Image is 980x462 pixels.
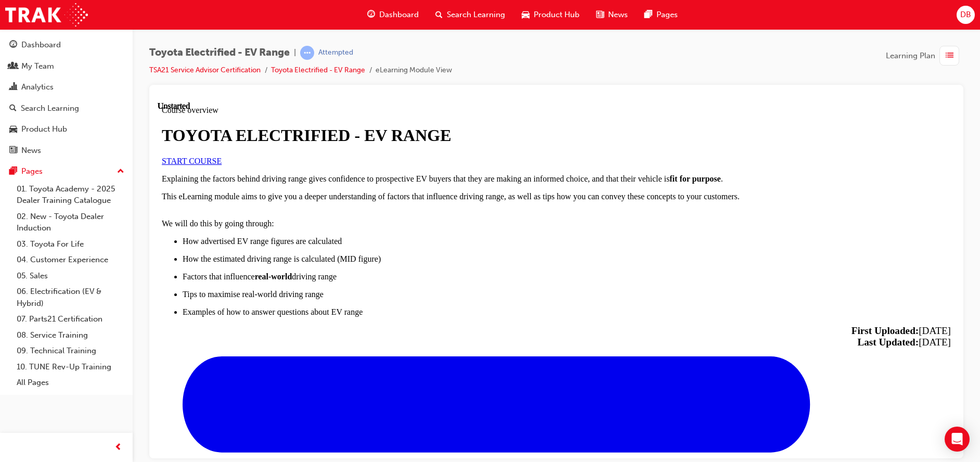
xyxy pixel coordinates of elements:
div: Product Hub [21,123,67,135]
span: [DATE] [700,235,793,246]
a: 09. Technical Training [12,343,128,359]
span: Dashboard [379,9,419,21]
button: Learning Plan [886,46,963,66]
span: prev-icon [114,441,122,454]
div: Open Intercom Messenger [945,427,970,452]
li: eLearning Module View [376,65,452,76]
a: News [4,141,128,160]
span: guage-icon [9,41,17,50]
span: search-icon [9,104,17,113]
div: Pages [21,165,43,177]
strong: real-world [97,171,135,179]
a: 02. New - Toyota Dealer Induction [12,209,128,236]
a: news-iconNews [588,4,636,25]
p: Explaining the factors behind driving range gives confidence to prospective EV buyers that they a... [4,73,793,82]
span: pages-icon [644,8,652,21]
span: Search Learning [447,9,505,21]
div: News [21,145,41,157]
div: Dashboard [21,39,61,51]
strong: Last Updated: [700,235,761,246]
p: Tips to maximise real-world driving range [25,188,793,198]
button: DB [957,6,975,24]
span: learningRecordVerb_ATTEMPT-icon [300,46,314,60]
a: 10. TUNE Rev-Up Training [12,359,128,375]
a: search-iconSearch Learning [427,4,513,25]
a: TSA21 Service Advisor Certification [149,66,261,74]
a: Product Hub [4,120,128,139]
span: car-icon [9,125,17,134]
span: Learning Plan [886,50,935,62]
p: How advertised EV range figures are calculated [25,135,793,145]
strong: First Uploaded: [694,224,762,235]
a: guage-iconDashboard [359,4,427,25]
button: DashboardMy TeamAnalyticsSearch LearningProduct HubNews [4,33,128,162]
span: | [294,47,296,59]
div: My Team [21,60,54,72]
a: Toyota Electrified - EV Range [271,66,365,74]
span: News [608,9,628,21]
span: Pages [656,9,678,21]
p: This eLearning module aims to give you a deeper understanding of factors that influence driving r... [4,91,793,100]
a: pages-iconPages [636,4,686,25]
div: Attempted [318,48,353,58]
p: How the estimated driving range is calculated (MID figure) [25,153,793,162]
span: search-icon [435,8,443,21]
span: car-icon [522,8,530,21]
a: START COURSE [4,55,64,64]
span: [DATE] [694,224,793,235]
p: Factors that influence driving range [25,171,793,180]
span: DB [960,9,971,21]
h1: TOYOTA ELECTRIFIED - EV RANGE [4,24,793,44]
a: 06. Electrification (EV & Hybrid) [12,284,128,311]
span: news-icon [596,8,604,21]
span: up-icon [117,165,124,178]
a: My Team [4,57,128,76]
a: 01. Toyota Academy - 2025 Dealer Training Catalogue [12,181,128,209]
a: 07. Parts21 Certification [12,311,128,327]
div: Search Learning [21,102,79,114]
img: Trak [5,3,88,27]
span: Product Hub [534,9,579,21]
strong: fit for purpose [512,73,563,82]
span: pages-icon [9,167,17,176]
a: car-iconProduct Hub [513,4,588,25]
span: chart-icon [9,83,17,92]
a: 05. Sales [12,268,128,284]
span: guage-icon [367,8,375,21]
span: people-icon [9,62,17,71]
span: list-icon [946,49,953,62]
a: Analytics [4,78,128,97]
button: Pages [4,162,128,181]
a: 08. Service Training [12,327,128,343]
span: Course overview [4,4,61,13]
a: Dashboard [4,35,128,55]
p: Examples of how to answer questions about EV range [25,206,793,215]
a: 04. Customer Experience [12,252,128,268]
div: Analytics [21,81,54,93]
a: All Pages [12,375,128,391]
span: news-icon [9,146,17,156]
p: We will do this by going through: [4,108,793,127]
a: Search Learning [4,99,128,118]
span: Toyota Electrified - EV Range [149,47,290,59]
a: 03. Toyota For Life [12,236,128,252]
